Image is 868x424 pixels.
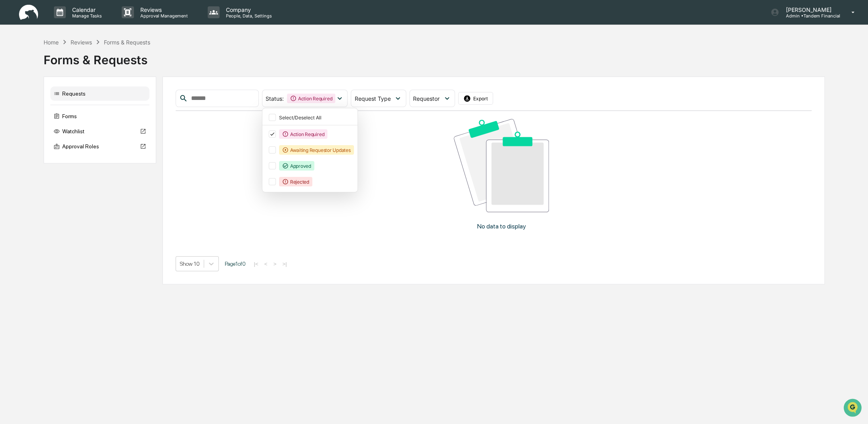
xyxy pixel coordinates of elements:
p: No data to display [477,223,526,230]
span: Page 1 of 0 [225,261,246,267]
img: No data [454,119,549,212]
p: [PERSON_NAME] [779,6,840,13]
span: Requestor [413,95,440,102]
span: Preclearance [16,100,51,108]
img: logo [19,5,38,20]
div: Approved [279,161,314,171]
div: 🖐️ [8,101,14,107]
p: Reviews [134,6,192,13]
button: Start new chat [135,63,144,73]
button: >| [280,261,289,267]
a: Powered byPylon [56,134,96,140]
p: Calendar [66,6,106,13]
span: Attestations [65,100,98,108]
span: Data Lookup [16,115,50,123]
span: Status : [266,95,284,102]
div: Action Required [279,129,327,139]
div: Forms & Requests [104,39,150,46]
button: < [262,261,270,267]
div: Awaiting Requestor Updates [279,145,354,155]
div: Watchlist [50,124,149,138]
img: 1746055101610-c473b297-6a78-478c-a979-82029cc54cd1 [8,61,22,75]
div: 🗄️ [57,101,64,107]
p: People, Data, Settings [220,13,276,19]
div: Reviews [71,39,92,46]
iframe: Open customer support [843,398,864,419]
button: Export [458,92,493,105]
div: Forms [50,109,149,123]
input: Clear [21,36,131,44]
p: Approval Management [134,13,192,19]
a: 🗄️Attestations [54,97,101,111]
a: 🖐️Preclearance [5,97,54,111]
span: Request Type [354,95,390,102]
div: Select/Deselect All [279,115,353,121]
div: Forms & Requests [44,46,825,67]
span: Pylon [79,134,96,140]
div: We're available if you need us! [27,69,100,75]
p: Company [220,6,276,13]
div: Start new chat [27,61,130,69]
p: Admin • Tandem Financial [779,13,840,19]
div: Approval Roles [50,139,149,153]
div: Requests [50,86,149,101]
p: Manage Tasks [66,13,106,19]
p: How can we help? [8,17,144,29]
a: 🔎Data Lookup [5,112,53,126]
button: |< [252,261,261,267]
button: > [271,261,279,267]
div: Rejected [279,177,312,186]
div: Action Required [287,94,335,103]
div: Home [44,39,59,46]
div: 🔎 [8,116,14,122]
